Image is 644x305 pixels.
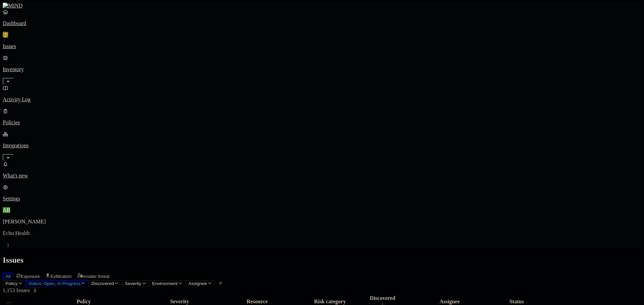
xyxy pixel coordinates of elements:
[3,207,10,213] span: AB
[7,302,13,304] button: Select all
[3,287,29,293] span: 1,153 Issues
[3,196,641,202] p: Settings
[83,274,109,279] span: Insider threat
[3,143,641,149] p: Integrations
[5,281,18,286] span: Policy
[489,299,545,305] div: Status
[307,299,353,305] div: Risk category
[355,295,410,301] div: Discovered
[3,256,641,265] h2: Issues
[3,66,641,72] p: Inventory
[152,299,207,305] div: Severity
[3,43,641,49] p: Issues
[3,96,641,103] p: Activity Log
[17,299,150,305] div: Policy
[3,230,641,236] p: Echo Health
[3,219,641,225] p: [PERSON_NAME]
[3,119,641,126] p: Policies
[3,20,641,26] p: Dashboard
[188,281,207,286] span: Assignee
[91,281,114,286] span: Discovered
[5,274,11,279] span: All
[125,281,141,286] span: Severity
[3,173,641,179] p: What's new
[28,281,80,286] span: Status: Open, In Progress
[3,3,23,9] img: MIND
[412,299,487,305] div: Assignee
[51,274,72,279] span: Exfiltration
[209,299,305,305] div: Resource
[21,274,40,279] span: Exposure
[152,281,178,286] span: Environment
